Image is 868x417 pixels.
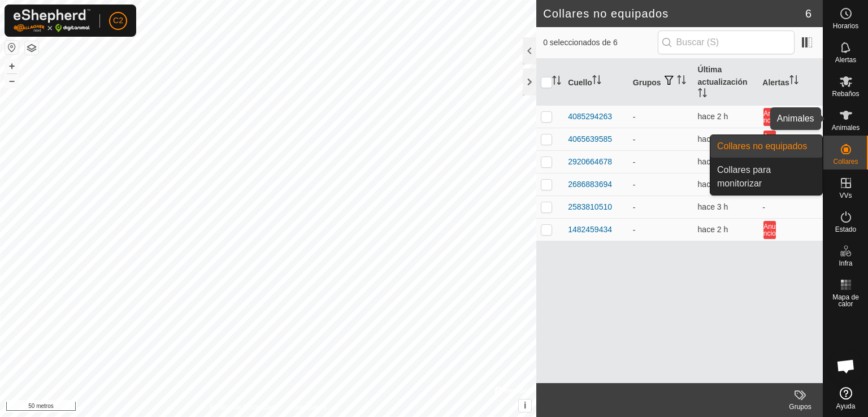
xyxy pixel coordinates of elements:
[633,135,636,144] font: -
[823,383,868,414] a: Ayuda
[717,141,807,151] font: Collares no equipados
[633,158,636,167] font: -
[552,77,561,86] p-sorticon: Activar para ordenar
[568,134,612,144] font: 4065639585
[698,180,728,189] font: hace 2 h
[698,90,707,99] p-sorticon: Activar para ordenar
[519,399,531,412] button: i
[763,223,776,237] font: Anuncio
[633,180,636,189] font: -
[5,74,19,88] button: –
[210,402,275,412] a: Política de Privacidad
[839,259,852,267] font: Infra
[832,90,859,98] font: Rebaños
[835,56,856,64] font: Alertas
[658,31,795,54] input: Buscar (S)
[698,134,728,144] span: 28 de agosto de 2025, 13:37
[289,402,327,412] a: Contáctanos
[763,110,776,124] font: Anuncio
[5,41,19,54] button: Restablecer mapa
[710,159,822,195] a: Collares para monitorizar
[25,41,38,55] button: Capas del Mapa
[789,77,798,86] p-sorticon: Activar para ordenar
[698,157,728,166] font: hace 2 h
[568,180,612,189] font: 2686883694
[832,124,860,132] font: Animales
[543,7,669,20] font: Collares no equipados
[833,158,858,166] font: Collares
[5,59,19,73] button: +
[698,225,728,234] font: hace 2 h
[805,7,811,20] font: 6
[543,38,618,47] font: 0 seleccionados de 6
[289,403,327,411] font: Contáctanos
[698,202,728,211] span: 28 de agosto de 2025, 13:07
[789,403,811,411] font: Grupos
[763,132,776,147] font: Anuncio
[698,225,728,234] span: 28 de agosto de 2025, 13:36
[633,203,636,212] font: -
[763,131,776,149] button: Anuncio
[633,112,636,121] font: -
[698,112,728,121] font: hace 2 h
[568,225,612,234] font: 1482459434
[833,22,858,30] font: Horarios
[835,225,856,233] font: Estado
[14,9,90,32] img: Logotipo de Gallagher
[717,165,771,188] font: Collares para monitorizar
[832,293,859,308] font: Mapa de calor
[710,135,822,158] a: Collares no equipados
[762,203,765,212] font: -
[568,78,592,87] font: Cuello
[9,60,15,72] font: +
[633,225,636,234] font: -
[677,77,686,86] p-sorticon: Activar para ordenar
[763,108,776,126] button: Anuncio
[839,192,852,199] font: VVs
[113,16,123,25] font: C2
[836,402,856,410] font: Ayuda
[698,202,728,211] font: hace 3 h
[633,78,661,87] font: Grupos
[698,180,728,189] span: 28 de agosto de 2025, 13:36
[698,157,728,166] span: 28 de agosto de 2025, 13:37
[568,157,612,166] font: 2920664678
[763,221,776,239] button: Anuncio
[698,112,728,121] span: 28 de agosto de 2025, 13:37
[592,77,601,86] p-sorticon: Activar para ordenar
[568,112,612,121] font: 4085294263
[9,75,15,86] font: –
[698,134,728,144] font: hace 2 h
[524,401,526,410] font: i
[829,349,863,383] a: Chat abierto
[210,403,275,411] font: Política de Privacidad
[698,65,748,86] font: Última actualización
[762,78,789,87] font: Alertas
[568,202,612,211] font: 2583810510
